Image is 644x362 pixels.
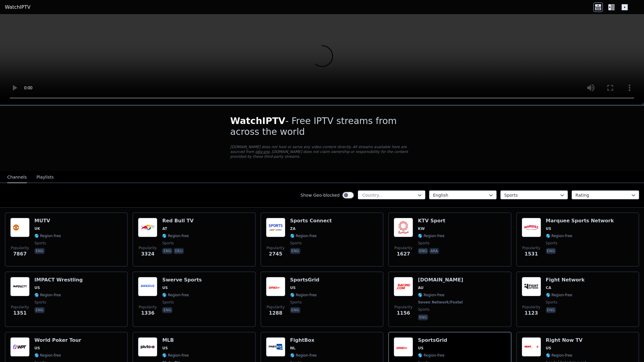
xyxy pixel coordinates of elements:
span: Popularity [394,305,412,310]
span: 🌎 Region-free [546,233,572,238]
span: 🌎 Region-free [34,293,61,297]
span: sports [546,241,557,246]
span: Popularity [267,246,285,250]
span: 🌎 Region-free [418,233,444,238]
span: UK [34,226,40,231]
h6: Right Now TV [546,337,586,343]
a: iptv-org [255,150,270,154]
img: SportsGrid [394,337,413,357]
span: 1123 [524,310,538,317]
span: Popularity [11,246,29,250]
img: Red Bull TV [138,218,157,237]
img: Right Now TV [522,337,541,357]
h6: Red Bull TV [162,218,194,224]
span: 1627 [397,250,410,258]
h6: [DOMAIN_NAME] [418,277,464,283]
span: 1531 [524,250,538,258]
img: Fight Network [522,277,541,296]
span: 1336 [141,310,155,317]
span: 🌎 Region-free [418,293,444,297]
span: sports [34,241,46,246]
p: eng [418,248,428,254]
span: 🌎 Region-free [162,353,189,358]
p: [DOMAIN_NAME] does not host or serve any video content directly. All streams available here are s... [230,144,414,159]
h6: SportsGrid [418,337,447,343]
span: 🌎 Region-free [418,353,444,358]
p: eng [34,248,45,254]
h6: FightBox [290,337,317,343]
img: IMPACT Wrestling [10,277,30,296]
span: 🌎 Region-free [546,293,572,297]
span: 🌎 Region-free [290,293,317,297]
span: sports [34,300,46,305]
span: Popularity [267,305,285,310]
span: sports [418,241,429,246]
span: Popularity [139,246,157,250]
img: Marquee Sports Network [522,218,541,237]
img: FightBox [266,337,285,357]
span: Popularity [522,246,540,250]
span: sports [162,241,174,246]
img: MLB [138,337,157,357]
span: US [546,226,551,231]
img: Swerve Sports [138,277,157,296]
img: Racing.com [394,277,413,296]
span: US [34,285,40,290]
p: eng [290,307,300,313]
span: US [162,346,168,351]
span: 1156 [397,310,410,317]
h6: IMPACT Wrestling [34,277,83,283]
p: eng [546,307,556,313]
span: US [546,346,551,351]
span: Popularity [139,305,157,310]
span: AT [162,226,167,231]
span: ZA [290,226,296,231]
span: US [34,346,40,351]
span: sports [162,300,174,305]
span: Seven Network/Foxtel [418,300,463,305]
p: eng [34,307,45,313]
h6: World Poker Tour [34,337,81,343]
span: Popularity [11,305,29,310]
span: 🌎 Region-free [162,293,189,297]
span: 1288 [269,310,283,317]
h6: KTV Sport [418,218,445,224]
img: Sports Connect [266,218,285,237]
span: sports [418,307,429,312]
img: MUTV [10,218,30,237]
p: eng [290,248,300,254]
span: NL [290,346,296,351]
h6: Swerve Sports [162,277,202,283]
p: eng [162,307,172,313]
span: 🌎 Region-free [290,233,317,238]
h6: SportsGrid [290,277,319,283]
span: 🌎 Region-free [162,233,189,238]
span: 1351 [13,310,27,317]
button: Channels [7,172,27,183]
span: sports [546,300,557,305]
button: Playlists [37,172,54,183]
span: US [162,285,168,290]
h6: Fight Network [546,277,585,283]
span: KW [418,226,425,231]
span: Popularity [522,305,540,310]
h1: - Free IPTV streams from across the world [230,116,414,137]
span: sports [290,300,302,305]
span: 3324 [141,250,155,258]
span: Popularity [394,246,412,250]
span: AU [418,285,424,290]
a: WatchIPTV [5,4,30,11]
img: KTV Sport [394,218,413,237]
img: World Poker Tour [10,337,30,357]
span: WatchIPTV [230,116,286,126]
p: deu [174,248,184,254]
span: US [290,285,296,290]
span: 2745 [269,250,283,258]
span: US [418,346,423,351]
p: ara [429,248,439,254]
span: sports [290,241,302,246]
img: SportsGrid [266,277,285,296]
h6: Marquee Sports Network [546,218,614,224]
p: eng [546,248,556,254]
span: 🌎 Region-free [34,233,61,238]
